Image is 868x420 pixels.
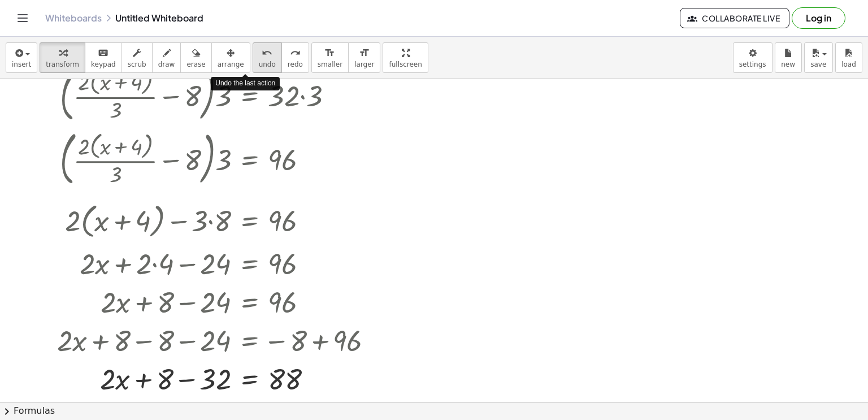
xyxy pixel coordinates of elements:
[739,60,766,68] span: settings
[348,42,380,73] button: format_sizelarger
[781,60,795,68] span: new
[354,60,374,68] span: larger
[359,46,370,60] i: format_size
[262,46,272,60] i: undo
[6,42,37,73] button: insert
[46,60,79,68] span: transform
[318,60,342,68] span: smaller
[12,60,31,68] span: insert
[810,60,826,68] span: save
[324,46,335,60] i: format_size
[40,42,85,73] button: transform
[45,12,102,24] a: Whiteboards
[128,60,146,68] span: scrub
[158,60,175,68] span: draw
[281,42,309,73] button: redoredo
[186,60,205,68] span: erase
[259,60,276,68] span: undo
[253,42,282,73] button: undoundo
[218,60,244,68] span: arrange
[98,46,108,60] i: keyboard
[14,9,32,27] button: Toggle navigation
[311,42,349,73] button: format_sizesmaller
[792,7,845,29] button: Log in
[841,60,856,68] span: load
[290,46,301,60] i: redo
[288,60,303,68] span: redo
[152,42,181,73] button: draw
[680,8,789,28] button: Collaborate Live
[835,42,862,73] button: load
[121,42,153,73] button: scrub
[689,13,780,23] span: Collaborate Live
[775,42,802,73] button: new
[804,42,833,73] button: save
[733,42,772,73] button: settings
[383,42,428,73] button: fullscreen
[211,42,250,73] button: arrange
[85,42,122,73] button: keyboardkeypad
[180,42,211,73] button: erase
[211,77,280,90] div: Undo the last action
[91,60,116,68] span: keypad
[389,60,422,68] span: fullscreen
